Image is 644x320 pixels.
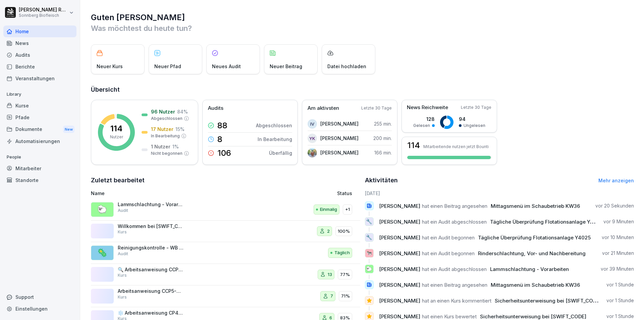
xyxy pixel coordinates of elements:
p: 1 Nutzer [151,143,170,150]
span: Mittagsmenü im Schaubetrieb KW36 [491,282,580,288]
p: Letzte 30 Tage [461,104,491,110]
p: 106 [217,149,231,157]
p: Library [3,89,76,100]
p: 128 [413,116,435,123]
a: Audits [3,49,76,61]
p: vor 39 Minuten [601,266,634,272]
p: 71% [341,293,350,300]
p: vor 21 Minuten [602,250,634,257]
p: [PERSON_NAME] Rafetseder [19,7,68,13]
p: 13 [328,271,332,278]
img: il98eorql7o7ex2964xnzhyp.png [308,148,317,157]
span: Mittagsmenü im Schaubetrieb KW36 [491,203,580,209]
p: Mitarbeitende nutzen jetzt Bounti [423,144,489,149]
p: vor 20 Sekunden [595,202,634,209]
p: Datei hochladen [327,63,366,70]
p: Sonnberg Biofleisch [19,13,68,18]
p: ❄️ Arbeitsanweisung CP4-Kühlen/Tiefkühlen [118,310,185,316]
span: [PERSON_NAME] [379,203,420,209]
p: 100% [338,228,350,235]
span: Rinderschlachtung, Vor- und Nachbereitung [478,250,586,257]
p: 8 [217,135,222,143]
p: Audit [118,208,128,214]
p: In Bearbeitung [151,133,180,139]
span: Sicherheitsunterweisung bei [SWIFT_CODE] [480,313,586,320]
p: Was möchtest du heute tun? [91,23,634,34]
span: Tägliche Überprüfung Flotationsanlage Y4025 [490,219,603,225]
span: hat einen Kurs bewertet [422,313,477,320]
p: Überfällig [269,149,292,156]
a: Arbeitsanweisung CCP5-Metalldetektion FaschiertesKurs771% [91,285,360,307]
p: 7 [330,293,333,300]
p: vor 10 Minuten [602,234,634,241]
a: Pfade [3,111,76,123]
p: Status [337,190,352,197]
span: hat ein Audit abgeschlossen [422,219,487,225]
span: [PERSON_NAME] [379,266,420,272]
p: Kurs [118,272,127,278]
p: Kurs [118,229,127,235]
p: 166 min. [374,149,392,156]
span: [PERSON_NAME] [379,313,420,320]
p: Audit [118,251,128,257]
p: Nutzer [110,134,123,140]
p: People [3,152,76,163]
p: 94 [459,116,485,123]
span: hat ein Audit begonnen [422,234,475,241]
div: Support [3,291,76,303]
a: Automatisierungen [3,135,76,147]
p: Am aktivsten [308,104,339,112]
p: vor 1 Stunde [606,281,634,288]
a: Home [3,26,76,37]
a: Einstellungen [3,303,76,315]
p: Abgeschlossen [151,116,182,122]
p: Willkommen bei [SWIFT_CODE] Biofleisch [118,223,185,229]
h2: Zuletzt bearbeitet [91,176,360,185]
a: Mehr anzeigen [598,178,634,183]
span: Sicherheitsunterweisung bei [SWIFT_CODE] [495,298,601,304]
p: vor 1 Stunde [606,313,634,320]
p: 1 % [172,143,179,150]
span: hat einen Beitrag angesehen [422,203,487,209]
a: Willkommen bei [SWIFT_CODE] BiofleischKurs2100% [91,221,360,242]
p: Neues Audit [212,63,241,70]
p: 🐑 [366,264,372,274]
p: In Bearbeitung [258,136,292,143]
p: Name [91,190,260,197]
p: 🔍 Arbeitsanweisung CCP4/CP12-Metalldetektion Füller [118,267,185,273]
a: 🦠Reinigungskontrolle - WB ProduktionAuditTäglich [91,242,360,264]
a: News [3,37,76,49]
p: Täglich [334,249,350,256]
a: Berichte [3,61,76,73]
a: 🐑Lammschlachtung - VorarbeitenAuditEinmalig+1 [91,199,360,221]
p: Lammschlachtung - Vorarbeiten [118,201,185,208]
p: 🔧 [366,233,372,242]
p: 96 Nutzer [151,108,175,115]
p: 114 [110,125,122,133]
p: 200 min. [373,135,392,142]
div: New [63,126,74,133]
h2: Übersicht [91,85,634,94]
a: Mitarbeiter [3,163,76,174]
p: 77% [340,271,350,278]
p: 🐄 [366,248,372,258]
a: DokumenteNew [3,123,76,136]
h2: Aktivitäten [365,176,398,185]
p: Neuer Pfad [154,63,181,70]
span: [PERSON_NAME] [379,234,420,241]
p: Gelesen [413,123,430,129]
a: 🔍 Arbeitsanweisung CCP4/CP12-Metalldetektion FüllerKurs1377% [91,264,360,286]
p: 84 % [177,108,188,115]
div: IV [308,119,317,129]
p: Neuer Beitrag [270,63,302,70]
p: Audits [208,104,223,112]
h6: [DATE] [365,190,634,197]
p: 17 Nutzer [151,126,173,133]
a: Veranstaltungen [3,73,76,84]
